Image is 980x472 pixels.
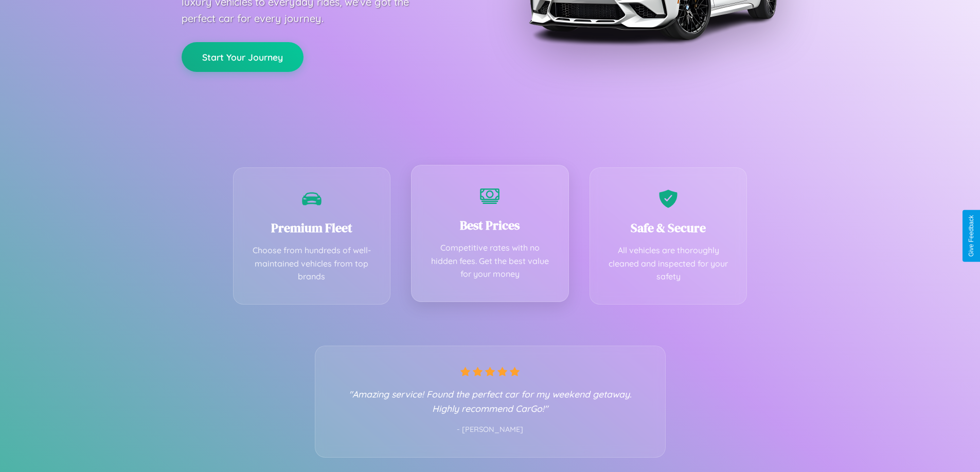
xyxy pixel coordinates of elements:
button: Start Your Journey [182,42,304,72]
div: Give Feedback [968,215,975,257]
h3: Premium Fleet [249,219,375,236]
p: "Amazing service! Found the perfect car for my weekend getaway. Highly recommend CarGo!" [336,387,645,416]
p: Competitive rates with no hidden fees. Get the best value for your money [427,241,553,281]
h3: Safe & Secure [605,219,732,236]
h3: Best Prices [427,217,553,234]
p: All vehicles are thoroughly cleaned and inspected for your safety [605,244,732,284]
p: - [PERSON_NAME] [336,423,645,437]
p: Choose from hundreds of well-maintained vehicles from top brands [249,244,375,284]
